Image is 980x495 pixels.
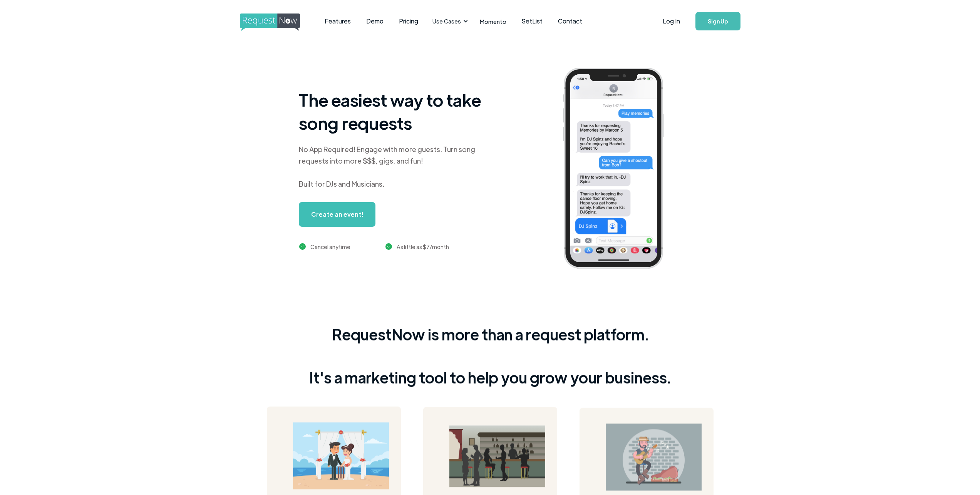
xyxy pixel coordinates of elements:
a: Demo [358,9,391,33]
a: Log In [655,8,688,35]
a: Pricing [391,9,426,33]
div: Use Cases [432,17,461,25]
a: Momento [472,10,514,33]
img: bar image [449,425,545,487]
img: requestnow logo [240,13,314,31]
div: Cancel anytime [310,242,350,251]
img: guitarist [606,423,702,491]
a: Features [317,9,358,33]
img: iphone screenshot [554,62,684,277]
img: green checkmark [299,243,306,250]
div: As little as $7/month [397,242,449,251]
img: green checkmark [385,243,392,250]
a: Create an event! [299,202,375,227]
a: SetList [514,9,550,33]
div: No App Required! Engage with more guests. Turn song requests into more $$$, gigs, and fun! Built ... [299,144,491,190]
a: home [240,13,298,29]
img: wedding on a beach [293,422,389,490]
div: Use Cases [428,9,470,33]
a: Sign Up [695,12,740,30]
a: Contact [550,9,590,33]
h1: The easiest way to take song requests [299,88,491,134]
div: RequestNow is more than a request platform. It's a marketing tool to help you grow your business. [309,323,671,388]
